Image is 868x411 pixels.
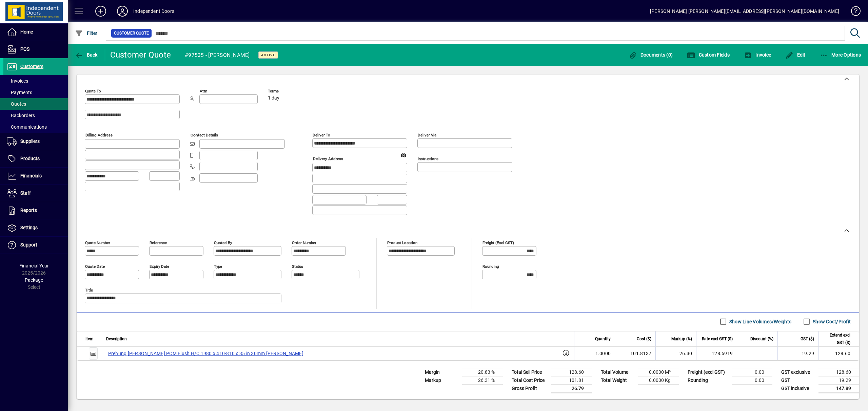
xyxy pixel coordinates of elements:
td: Rounding [684,376,732,384]
span: GST ($) [801,335,814,343]
label: Prehung [PERSON_NAME] PCM Flush H/C 1980 x 410-810 x 35 in 30mm [PERSON_NAME] [106,349,305,358]
mat-label: Title [85,287,93,292]
a: Quotes [3,98,68,110]
span: Item [85,335,94,343]
span: Staff [20,190,31,196]
td: 0.00 [732,368,772,376]
span: Support [20,242,37,247]
span: Financial Year [19,263,49,268]
mat-label: Deliver To [313,133,330,137]
span: Reports [20,208,37,213]
mat-label: Type [214,264,222,268]
span: Active [261,53,275,57]
mat-label: Deliver via [418,133,436,137]
td: 128.60 [818,368,859,376]
div: Independent Doors [133,6,174,17]
span: 1.0000 [595,350,611,357]
span: Backorders [7,113,35,118]
a: POS [3,41,68,58]
mat-label: Status [292,264,303,268]
div: 128.5919 [701,350,733,357]
span: Quantity [595,335,611,343]
td: 26.79 [551,384,592,393]
span: Documents (0) [629,52,673,58]
button: Back [73,49,99,61]
span: Financials [20,173,42,178]
td: GST inclusive [778,384,818,393]
span: Settings [20,225,38,230]
span: Customer Quote [114,30,149,37]
a: Knowledge Base [846,1,860,23]
a: View on map [398,149,409,160]
div: [PERSON_NAME] [PERSON_NAME][EMAIL_ADDRESS][PERSON_NAME][DOMAIN_NAME] [650,6,839,17]
label: Show Line Volumes/Weights [728,318,791,325]
button: Edit [784,49,807,61]
td: 20.83 % [462,368,503,376]
span: Payments [7,90,32,95]
a: Financials [3,168,68,185]
div: #97535 - [PERSON_NAME] [185,50,250,61]
button: Custom Fields [685,49,731,61]
a: Support [3,237,68,254]
td: 26.30 [655,347,696,360]
span: Description [106,335,127,343]
td: Gross Profit [508,384,551,393]
span: 1 day [268,95,279,101]
button: Add [90,5,112,17]
button: Documents (0) [627,49,674,61]
span: Products [20,156,40,161]
app-page-header-button: Back [68,49,105,61]
td: 0.00 [732,376,772,384]
a: Products [3,150,68,167]
mat-label: Order number [292,240,316,245]
span: Discount (%) [750,335,773,343]
span: Terms [268,89,309,93]
mat-label: Quote number [85,240,110,245]
td: Total Weight [597,376,638,384]
td: 0.0000 M³ [638,368,679,376]
span: Home [20,29,33,35]
td: 101.81 [551,376,592,384]
td: 147.89 [818,384,859,393]
span: Filter [75,30,98,36]
td: 128.60 [551,368,592,376]
td: 0.0000 Kg [638,376,679,384]
span: More Options [820,52,861,58]
a: Suppliers [3,133,68,150]
span: Suppliers [20,138,40,144]
mat-label: Rounding [482,264,499,268]
span: Extend excl GST ($) [823,331,850,346]
label: Show Cost/Profit [811,318,851,325]
mat-label: Instructions [418,156,438,161]
mat-label: Attn [200,89,207,93]
span: Customers [20,64,43,69]
td: Total Cost Price [508,376,551,384]
td: Markup [421,376,462,384]
td: Freight (excl GST) [684,368,732,376]
mat-label: Reference [150,240,167,245]
span: Markup (%) [671,335,692,343]
mat-label: Product location [387,240,417,245]
td: Total Volume [597,368,638,376]
span: Back [75,52,98,58]
a: Payments [3,87,68,98]
a: Invoices [3,75,68,87]
span: Edit [785,52,806,58]
span: POS [20,46,29,52]
td: GST exclusive [778,368,818,376]
a: Reports [3,202,68,219]
button: More Options [818,49,863,61]
mat-label: Quote date [85,264,105,268]
mat-label: Freight (excl GST) [482,240,514,245]
span: Package [25,277,43,283]
a: Communications [3,121,68,133]
a: Home [3,24,68,41]
span: Cost ($) [637,335,651,343]
div: Customer Quote [110,49,171,60]
td: 19.29 [818,376,859,384]
td: Margin [421,368,462,376]
span: Quotes [7,101,26,107]
span: Invoices [7,78,28,84]
span: Rate excl GST ($) [702,335,733,343]
mat-label: Expiry date [150,264,169,268]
